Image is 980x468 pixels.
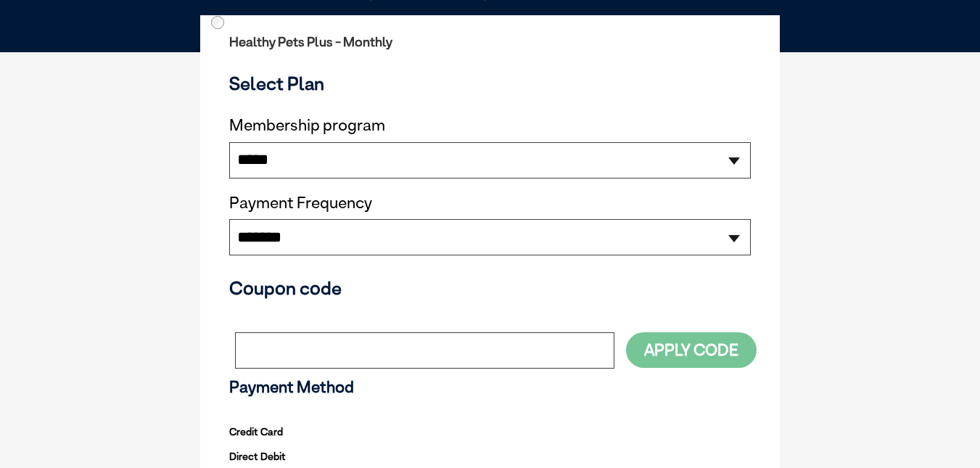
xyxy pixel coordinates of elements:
[229,116,751,135] label: Membership program
[229,447,286,466] label: Direct Debit
[626,332,757,368] button: Apply Code
[229,422,283,441] label: Credit Card
[229,73,751,94] h3: Select Plan
[229,35,751,49] h2: Healthy Pets Plus - Monthly
[229,378,751,397] h3: Payment Method
[229,277,751,299] h3: Coupon code
[229,194,372,213] label: Payment Frequency
[211,16,224,29] input: Direct Debit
